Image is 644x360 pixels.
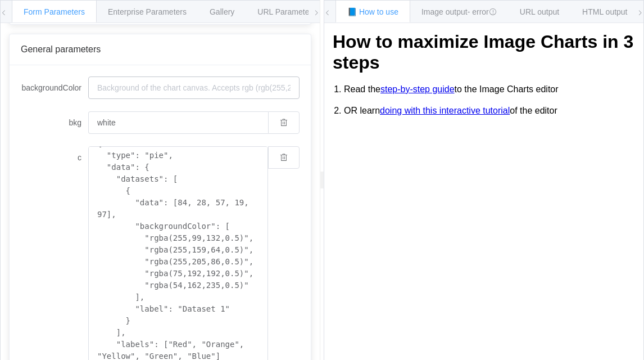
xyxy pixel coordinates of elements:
span: Image output [421,7,497,16]
span: 📘 How to use [347,7,398,16]
span: - error [468,7,497,16]
label: bkg [21,111,88,134]
label: backgroundColor [21,76,88,99]
span: HTML output [582,7,627,16]
span: General parameters [21,44,101,54]
label: c [21,146,88,169]
li: OR learn of the editor [344,100,635,121]
input: Background of the chart canvas. Accepts rgb (rgb(255,255,120)), colors (red), and url-encoded hex... [88,111,268,134]
span: Gallery [210,7,234,16]
span: URL output [520,7,559,16]
a: step-by-step guide [380,84,455,94]
li: Read the to the Image Charts editor [344,79,635,100]
span: Form Parameters [24,7,85,16]
span: URL Parameters [257,7,316,16]
span: Enterprise Parameters [108,7,187,16]
a: doing with this interactive tutorial [380,106,510,116]
h1: How to maximize Image Charts in 3 steps [333,31,635,73]
input: Background of the chart canvas. Accepts rgb (rgb(255,255,120)), colors (red), and url-encoded hex... [88,76,300,99]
